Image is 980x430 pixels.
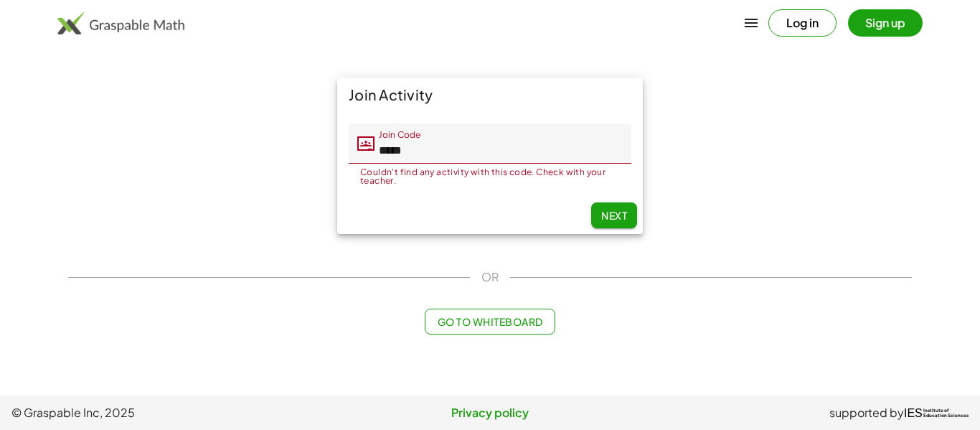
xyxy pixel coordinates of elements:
[768,9,837,37] button: Log in
[360,168,620,185] div: Couldn't find any activity with this code. Check with your teacher.
[848,9,923,37] button: Sign up
[904,404,969,421] a: IESInstitute ofEducation Sciences
[481,268,499,286] span: OR
[601,209,627,222] span: Next
[437,315,542,328] span: Go to Whiteboard
[923,408,969,419] span: Institute of Education Sciences
[337,78,643,112] div: Join Activity
[904,406,923,420] span: IES
[425,309,555,335] button: Go to Whiteboard
[591,202,637,228] button: Next
[331,404,650,421] a: Privacy policy
[829,404,904,421] span: supported by
[11,404,331,421] span: © Graspable Inc, 2025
